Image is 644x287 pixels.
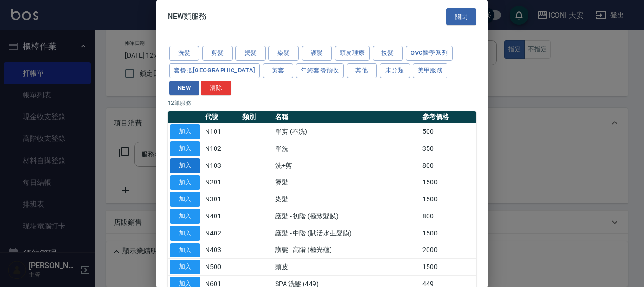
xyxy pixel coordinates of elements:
button: 關閉 [446,8,476,25]
button: ovc醫學系列 [406,46,453,61]
button: 加入 [170,124,200,139]
td: 1500 [420,258,476,275]
button: 護髮 [302,46,332,61]
td: 1500 [420,174,476,191]
button: 加入 [170,175,200,190]
td: N103 [203,157,240,174]
td: 350 [420,140,476,157]
button: 洗髮 [169,46,199,61]
button: 年終套餐預收 [296,63,343,78]
td: 800 [420,208,476,225]
td: 洗+剪 [273,157,420,174]
button: 頭皮理療 [335,46,370,61]
td: 1500 [420,225,476,242]
td: 染髮 [273,191,420,208]
td: 1500 [420,191,476,208]
button: 接髮 [373,46,403,61]
td: 800 [420,157,476,174]
td: 500 [420,123,476,140]
span: NEW類服務 [168,11,206,21]
th: 類別 [240,111,273,123]
button: 加入 [170,141,200,156]
button: 其他 [347,63,377,78]
button: 套餐抵[GEOGRAPHIC_DATA] [169,63,260,78]
th: 參考價格 [420,111,476,123]
td: 2000 [420,242,476,259]
button: NEW [169,80,199,95]
th: 名稱 [273,111,420,123]
td: N402 [203,225,240,242]
th: 代號 [203,111,240,123]
p: 12 筆服務 [168,99,476,107]
td: N401 [203,208,240,225]
button: 未分類 [380,63,410,78]
td: N102 [203,140,240,157]
td: N301 [203,191,240,208]
button: 美甲服務 [413,63,448,78]
button: 加入 [170,260,200,274]
td: 單洗 [273,140,420,157]
td: 護髮 - 高階 (極光蘊) [273,242,420,259]
td: N101 [203,123,240,140]
button: 加入 [170,158,200,173]
button: 加入 [170,209,200,224]
button: 清除 [201,80,231,95]
td: 頭皮 [273,258,420,275]
button: 剪髮 [202,46,233,61]
button: 燙髮 [235,46,266,61]
td: N500 [203,258,240,275]
td: 燙髮 [273,174,420,191]
td: 護髮 - 中階 (賦活水生髮膜) [273,225,420,242]
td: 單剪 (不洗) [273,123,420,140]
td: N403 [203,242,240,259]
button: 加入 [170,192,200,207]
button: 加入 [170,226,200,240]
td: N201 [203,174,240,191]
td: 護髮 - 初階 (極致髮膜) [273,208,420,225]
button: 染髮 [268,46,299,61]
button: 剪套 [263,63,293,78]
button: 加入 [170,243,200,257]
